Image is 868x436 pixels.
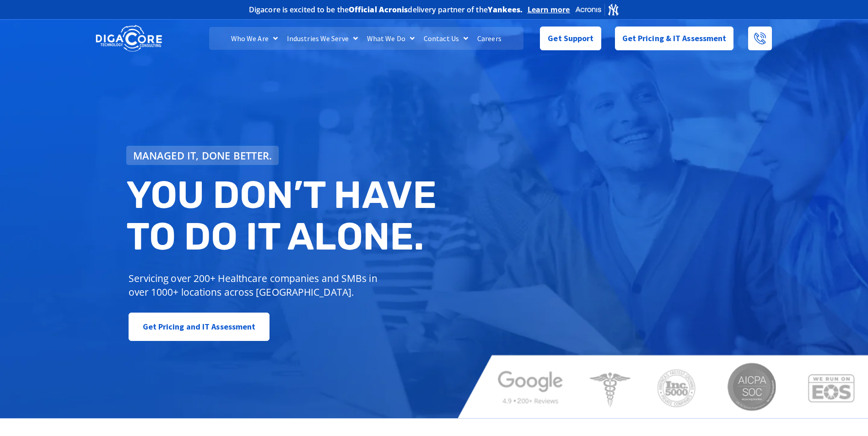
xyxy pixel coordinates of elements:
[209,27,523,50] nav: Menu
[126,146,279,165] a: Managed IT, done better.
[528,5,570,14] a: Learn more
[473,27,506,50] a: Careers
[129,313,270,341] a: Get Pricing and IT Assessment
[129,271,384,299] p: Servicing over 200+ Healthcare companies and SMBs in over 1000+ locations across [GEOGRAPHIC_DATA].
[126,174,441,258] h2: You don’t have to do IT alone.
[143,318,256,336] span: Get Pricing and IT Assessment
[133,150,272,160] span: Managed IT, done better.
[622,29,727,48] span: Get Pricing & IT Assessment
[96,24,162,53] img: DigaCore Technology Consulting
[349,5,408,15] b: Official Acronis
[362,27,419,50] a: What We Do
[419,27,473,50] a: Contact Us
[226,27,282,50] a: Who We Are
[249,6,523,13] h2: Digacore is excited to be the delivery partner of the
[540,27,601,50] a: Get Support
[548,29,593,48] span: Get Support
[615,27,734,50] a: Get Pricing & IT Assessment
[488,5,523,15] b: Yankees.
[575,3,620,16] img: Acronis
[282,27,362,50] a: Industries We Serve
